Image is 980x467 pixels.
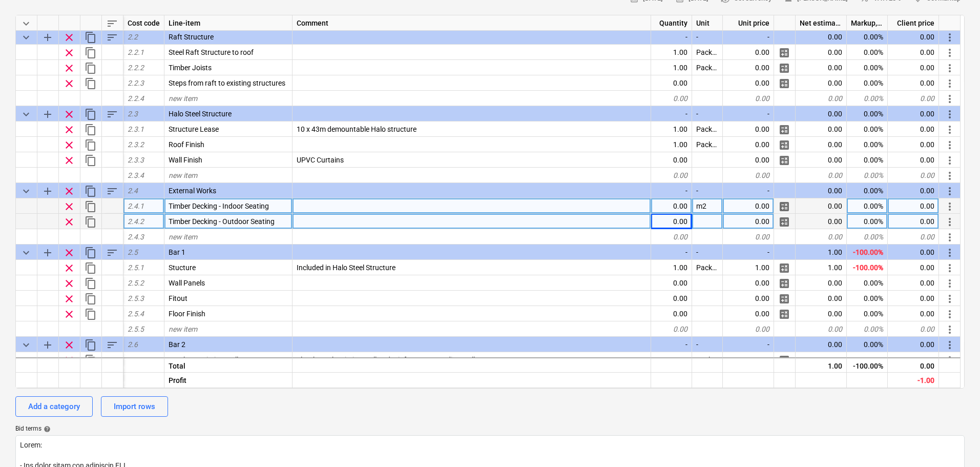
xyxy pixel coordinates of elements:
div: 0.00 [888,168,939,183]
div: 0.00 [888,352,939,368]
div: 0.00 [888,137,939,152]
div: Package [692,45,723,60]
span: Manage detailed breakdown for the row [778,124,790,136]
div: 0.00% [847,275,888,291]
span: Remove row [63,108,75,120]
span: Roof Finish [169,140,204,149]
span: 2.2 [128,33,138,41]
div: 0.00 [796,183,847,198]
div: - [692,29,723,45]
div: 0.00% [847,291,888,306]
div: 1.00 [796,260,847,275]
span: Structure Lease [169,125,219,133]
span: Remove row [63,185,75,197]
div: 0.00 [796,137,847,152]
span: Add sub category to row [41,108,54,120]
span: Duplicate category [85,31,97,44]
span: Sort rows within category [106,185,118,197]
span: 2.3.2 [128,140,144,149]
span: Timber Decking - Indoor Seating [169,202,269,210]
span: new item [169,171,197,179]
span: Duplicate row [85,139,97,151]
div: 0.00% [847,168,888,183]
span: Manage detailed breakdown for the row [778,354,790,367]
span: Remove row [63,77,75,90]
span: Sort rows within category [106,31,118,44]
span: Steps from raft to existing structures [169,79,285,87]
span: 2.3.4 [128,171,144,179]
span: Duplicate category [85,339,97,351]
div: 1.00 [651,60,692,75]
span: More actions [944,200,956,213]
span: Duplicate row [85,62,97,74]
div: - [692,183,723,198]
div: 0.00 [796,29,847,45]
span: Duplicate row [85,154,97,167]
span: Duplicate row [85,277,97,290]
span: UPVC Curtains [297,156,344,164]
span: Wall Panels [169,279,205,287]
span: Add sub category to row [41,31,54,44]
span: Duplicate category [85,108,97,120]
span: Breakout existing wall [169,356,238,364]
div: - [651,29,692,45]
span: External Works [169,187,216,195]
div: Chat Widget [929,418,980,467]
span: Duplicate category [85,185,97,197]
span: Remove row [63,154,75,167]
span: Remove row [63,200,75,213]
span: 10 x 43m demountable Halo structure [297,125,416,133]
div: 0.00 [888,291,939,306]
div: - [692,245,723,260]
span: Collapse category [20,185,32,197]
div: 0.00% [847,337,888,352]
span: Remove row [63,62,75,74]
span: Duplicate row [85,354,97,367]
span: Manage detailed breakdown for the row [778,154,790,167]
div: 0.00% [847,121,888,137]
div: 0.00 [651,91,692,106]
span: More actions [944,339,956,351]
div: 0.00 [888,152,939,168]
span: Remove row [63,47,75,59]
div: 0.00% [847,183,888,198]
span: Remove row [63,277,75,290]
span: Duplicate row [85,47,97,59]
span: Halo Steel Structure [169,110,232,118]
div: 0.00 [796,337,847,352]
span: Duplicate row [85,77,97,90]
div: 0.00% [847,91,888,106]
span: 2.3.1 [128,125,144,133]
span: Manage detailed breakdown for the row [778,293,790,305]
div: 0.00 [723,321,774,337]
div: - [651,337,692,352]
div: 0.00 [888,229,939,245]
div: 0.00 [888,357,939,372]
span: More actions [944,47,956,59]
div: 0.00% [847,106,888,121]
span: help [41,425,51,433]
div: 0.00% [847,152,888,168]
div: Add a category [28,400,80,413]
div: 0.00% [847,306,888,321]
span: Sort rows within table [106,17,118,30]
div: 1.00 [651,45,692,60]
div: 0.00 [796,291,847,306]
div: 1.00 [651,121,692,137]
span: More actions [944,323,956,336]
div: Total [164,357,293,372]
div: -1.00 [888,372,939,388]
span: More actions [944,139,956,151]
span: Duplicate row [85,308,97,320]
span: 2.5.2 [128,279,144,287]
span: More actions [944,62,956,74]
div: 0.00 [723,152,774,168]
div: 0.00 [796,60,847,75]
span: Stucture [169,263,196,272]
span: 2.2.4 [128,94,144,103]
div: Quantity [651,15,692,31]
span: More actions [944,216,956,228]
span: 2.2.2 [128,64,144,72]
div: Comment [293,15,651,31]
span: 2.6 [128,340,138,349]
